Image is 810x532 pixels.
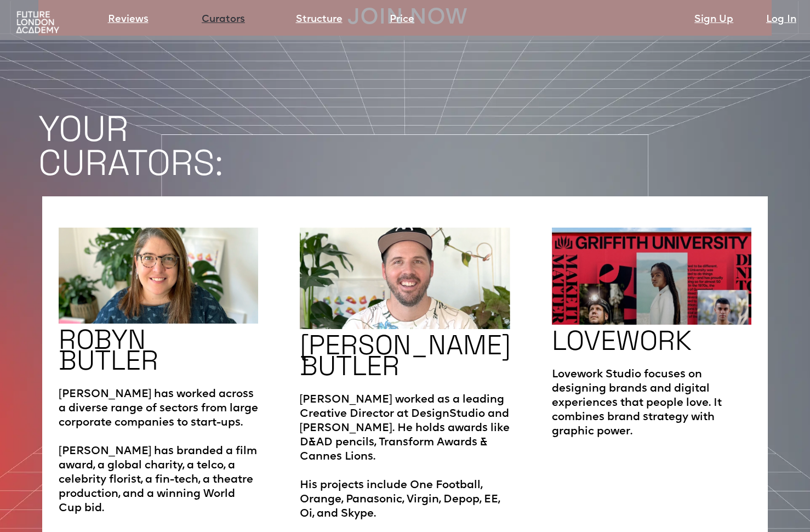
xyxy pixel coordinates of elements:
[694,12,733,27] a: Sign Up
[390,12,414,27] a: Price
[38,112,810,180] h1: YOUR CURATORS:
[766,12,796,27] a: Log In
[296,12,343,27] a: Structure
[552,356,752,439] p: Lovework Studio focuses on designing brands and digital experiences that people love. It combines...
[300,382,511,521] p: [PERSON_NAME] worked as a leading Creative Director at DesignStudio and [PERSON_NAME]. He holds a...
[59,329,158,371] h2: ROBYN BUTLER
[552,330,692,351] h2: LOVEWORK
[59,376,259,516] p: [PERSON_NAME] has worked across a diverse range of sectors from large corporate companies to star...
[108,12,149,27] a: Reviews
[300,335,511,376] h2: [PERSON_NAME] BUTLER
[202,12,245,27] a: Curators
